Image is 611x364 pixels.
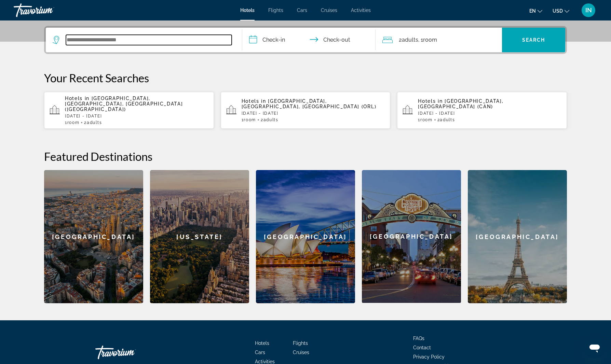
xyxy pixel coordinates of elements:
[402,37,418,43] span: Adults
[87,120,102,125] span: Adults
[268,8,283,13] a: Flights
[553,6,569,16] button: Change currency
[351,8,371,13] a: Activities
[584,337,606,359] iframe: Button to launch messaging window
[413,336,424,341] a: FAQs
[95,342,164,363] a: Travorium
[242,117,256,122] span: 1
[529,6,542,16] button: Change language
[522,37,545,43] span: Search
[418,98,503,109] span: [GEOGRAPHIC_DATA], [GEOGRAPHIC_DATA] (CAN)
[221,92,391,129] button: Hotels in [GEOGRAPHIC_DATA], [GEOGRAPHIC_DATA], [GEOGRAPHIC_DATA] (ORL)[DATE] - [DATE]1Room2Adults
[399,35,418,45] span: 2
[553,8,563,14] span: USD
[293,350,309,355] a: Cruises
[44,170,143,303] a: [GEOGRAPHIC_DATA]
[65,120,79,125] span: 1
[502,28,565,52] button: Search
[242,111,385,116] p: [DATE] - [DATE]
[440,117,455,122] span: Adults
[44,150,567,163] h2: Featured Destinations
[44,92,214,129] button: Hotels in [GEOGRAPHIC_DATA], [GEOGRAPHIC_DATA], [GEOGRAPHIC_DATA] ([GEOGRAPHIC_DATA])[DATE] - [DA...
[255,340,269,346] a: Hotels
[420,117,433,122] span: Room
[242,28,376,52] button: Check in and out dates
[84,120,102,125] span: 2
[150,170,249,303] a: [US_STATE]
[256,170,355,303] a: [GEOGRAPHIC_DATA]
[244,117,256,122] span: Room
[437,117,455,122] span: 2
[423,37,437,43] span: Room
[362,170,461,303] div: [GEOGRAPHIC_DATA]
[376,28,502,52] button: Travelers: 2 adults, 0 children
[293,340,308,346] a: Flights
[362,170,461,303] a: [GEOGRAPHIC_DATA]
[240,8,255,13] a: Hotels
[413,345,431,350] a: Contact
[413,354,445,360] a: Privacy Policy
[242,98,266,104] span: Hotels in
[44,71,567,85] p: Your Recent Searches
[65,96,90,101] span: Hotels in
[255,350,265,355] a: Cars
[418,117,432,122] span: 1
[580,3,597,17] button: User Menu
[418,111,561,116] p: [DATE] - [DATE]
[242,98,377,109] span: [GEOGRAPHIC_DATA], [GEOGRAPHIC_DATA], [GEOGRAPHIC_DATA] (ORL)
[46,28,565,52] div: Search widget
[67,120,80,125] span: Room
[397,92,567,129] button: Hotels in [GEOGRAPHIC_DATA], [GEOGRAPHIC_DATA] (CAN)[DATE] - [DATE]1Room2Adults
[321,8,337,13] a: Cruises
[529,8,536,14] span: en
[468,170,567,303] a: [GEOGRAPHIC_DATA]
[65,96,183,112] span: [GEOGRAPHIC_DATA], [GEOGRAPHIC_DATA], [GEOGRAPHIC_DATA] ([GEOGRAPHIC_DATA])
[297,8,307,13] a: Cars
[261,117,279,122] span: 2
[65,114,208,118] p: [DATE] - [DATE]
[585,7,592,14] span: IN
[418,35,437,45] span: , 1
[14,1,82,19] a: Travorium
[418,98,443,104] span: Hotels in
[263,117,279,122] span: Adults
